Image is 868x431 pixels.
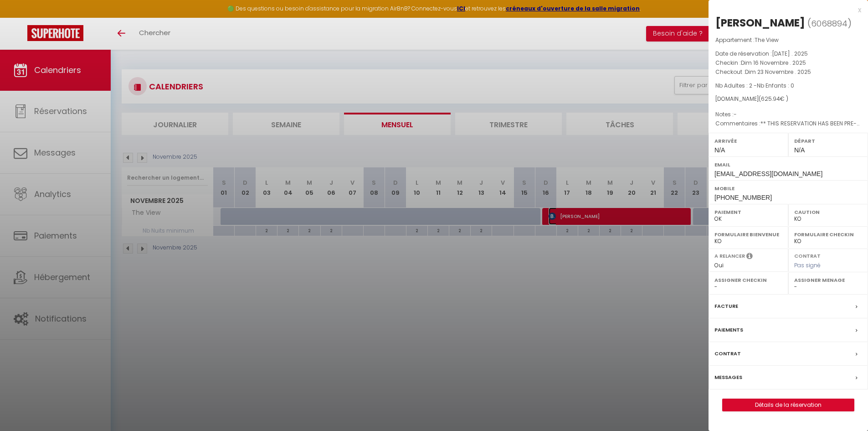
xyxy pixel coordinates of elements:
[759,95,788,103] span: ( € )
[734,110,737,118] span: -
[794,261,821,269] span: Pas signé
[715,58,861,68] p: Checkin :
[757,82,794,89] span: Nb Enfants : 0
[714,349,741,358] label: Contrat
[741,59,806,67] span: Dim 16 Novembre . 2025
[794,208,862,217] label: Caution
[715,95,861,104] div: [DOMAIN_NAME]
[715,49,861,58] p: Date de réservation :
[715,36,861,45] p: Appartement :
[714,170,822,177] span: [EMAIL_ADDRESS][DOMAIN_NAME]
[715,82,794,89] span: Nb Adultes : 2 -
[772,50,808,57] span: [DATE] . 2025
[714,373,742,382] label: Messages
[715,68,861,77] p: Checkout :
[811,18,847,29] span: 6068894
[7,4,35,31] button: Ouvrir le widget de chat LiveChat
[714,184,862,193] label: Mobile
[714,230,782,239] label: Formulaire Bienvenue
[794,275,862,285] label: Assigner Menage
[715,110,861,119] p: Notes :
[794,146,805,154] span: N/A
[794,252,821,258] label: Contrat
[709,5,861,16] div: x
[746,252,753,262] i: Sélectionner OUI si vous souhaiter envoyer les séquences de messages post-checkout
[714,160,862,169] label: Email
[755,36,779,44] span: The View
[714,194,772,201] span: [PHONE_NUMBER]
[794,136,862,145] label: Départ
[745,68,811,76] span: Dim 23 Novembre . 2025
[761,95,780,103] span: 625.94
[714,208,782,217] label: Paiement
[714,146,725,154] span: N/A
[714,275,782,285] label: Assigner Checkin
[714,301,738,311] label: Facture
[714,136,782,145] label: Arrivée
[794,230,862,239] label: Formulaire Checkin
[715,16,805,30] div: [PERSON_NAME]
[807,17,852,30] span: ( )
[723,399,854,411] a: Détails de la réservation
[714,252,745,260] label: A relancer
[714,325,743,335] label: Paiements
[715,119,861,128] p: Commentaires :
